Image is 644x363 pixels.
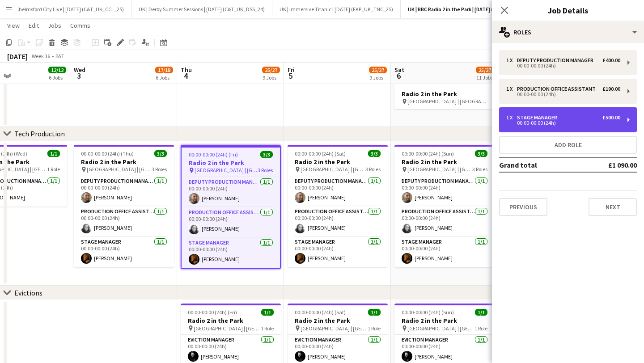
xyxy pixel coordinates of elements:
span: 3 Roles [152,166,167,173]
span: 00:00-00:00 (24h) (Sat) [295,309,346,316]
div: £400.00 [602,57,620,63]
app-job-card: 00:00-00:00 (24h) (Sun)3/3Radio 2 in the Park [GEOGRAPHIC_DATA] | [GEOGRAPHIC_DATA], [GEOGRAPHIC_... [394,145,495,267]
app-card-role: Deputy Production Manager1/100:00-00:00 (24h)[PERSON_NAME] [288,176,388,207]
span: 00:00-00:00 (24h) (Thu) [81,150,134,157]
a: View [4,20,23,31]
div: Deputy Production Manager [517,57,597,63]
div: 11 Jobs [476,74,493,81]
span: [GEOGRAPHIC_DATA] | [GEOGRAPHIC_DATA], [GEOGRAPHIC_DATA] [301,166,365,173]
span: 1 Role [475,325,487,332]
app-card-role: Deputy Production Manager1/100:00-00:00 (24h)[PERSON_NAME] [74,176,174,207]
div: [DATE] [7,52,28,61]
h3: Radio 2 in the Park [288,317,388,325]
app-job-card: 00:00-00:00 (24h) (Sat)3/3Radio 2 in the Park [GEOGRAPHIC_DATA] | [GEOGRAPHIC_DATA], [GEOGRAPHIC_... [288,145,388,267]
h3: Radio 2 in the Park [394,158,495,166]
div: 00:00-00:00 (24h) [506,63,620,68]
span: View [7,21,20,30]
a: Edit [25,20,42,31]
span: [GEOGRAPHIC_DATA] | [GEOGRAPHIC_DATA], [GEOGRAPHIC_DATA] [407,98,487,105]
div: 00:00-00:00 (24h) [506,92,620,97]
app-job-card: 00:00-00:00 (24h) (Thu)3/3Radio 2 in the Park [GEOGRAPHIC_DATA] | [GEOGRAPHIC_DATA], [GEOGRAPHIC_... [74,145,174,267]
span: 00:00-00:00 (24h) (Fri) [188,309,237,316]
app-card-role: Stage Manager1/100:00-00:00 (24h)[PERSON_NAME] [74,237,174,267]
span: [GEOGRAPHIC_DATA] | [GEOGRAPHIC_DATA], [GEOGRAPHIC_DATA] [407,166,472,173]
app-job-card: 00:00-00:00 (24h) (Fri)3/3Radio 2 in the Park [GEOGRAPHIC_DATA] | [GEOGRAPHIC_DATA], [GEOGRAPHIC_... [181,145,281,269]
span: Sat [394,66,404,74]
span: 3 Roles [365,166,381,173]
div: 9 Jobs [369,74,386,81]
div: Evictions [14,288,42,297]
app-job-card: Radio 2 in the Park [GEOGRAPHIC_DATA] | [GEOGRAPHIC_DATA], [GEOGRAPHIC_DATA] [394,77,495,109]
button: UK | Derby Summer Sessions | [DATE] (C&T_UK_DSS_24) [131,0,272,18]
app-card-role: Stage Manager1/100:00-00:00 (24h)[PERSON_NAME] [394,237,495,267]
span: 3 [72,71,85,81]
span: Comms [70,21,90,30]
div: 9 Jobs [263,74,280,81]
span: 00:00-00:00 (24h) (Sat) [295,150,346,157]
span: 3/3 [475,150,487,157]
app-card-role: Production Office Assistant1/100:00-00:00 (24h)[PERSON_NAME] [288,207,388,237]
span: Edit [29,21,39,30]
h3: Radio 2 in the Park [182,159,280,167]
span: 5 [286,71,295,81]
span: 12/12 [48,67,66,73]
h3: Radio 2 in the Park [181,317,281,325]
span: 00:00-00:00 (24h) (Sun) [402,309,454,316]
span: 00:00-00:00 (24h) (Sun) [402,150,454,157]
span: Week 36 [30,53,52,59]
span: Wed [74,66,85,74]
a: Comms [67,20,94,31]
div: Stage Manager [517,114,561,121]
span: 4 [179,71,192,81]
span: 1/1 [261,309,274,316]
span: [GEOGRAPHIC_DATA] | [GEOGRAPHIC_DATA], [GEOGRAPHIC_DATA] [301,325,368,332]
div: Production Office Assistant [517,86,599,92]
span: 1/1 [368,309,381,316]
div: BST [55,53,64,59]
span: 3/3 [260,151,273,158]
app-card-role: Deputy Production Manager1/100:00-00:00 (24h)[PERSON_NAME] [182,177,280,207]
app-card-role: Production Office Assistant1/100:00-00:00 (24h)[PERSON_NAME] [182,207,280,238]
span: Thu [181,66,192,74]
span: 25/27 [262,67,280,73]
app-card-role: Production Office Assistant1/100:00-00:00 (24h)[PERSON_NAME] [394,207,495,237]
span: 6 [393,71,404,81]
div: 1 x [506,86,517,92]
span: 1/1 [475,309,487,316]
button: UK | Immersive Titanic | [DATE] (FKP_UK_TNC_25) [272,0,401,18]
span: 1 Role [47,166,60,173]
button: UK | BBC Radio 2 in the Park | [DATE] (BBC_UK_R2ITP_25) [401,0,546,18]
div: 6 Jobs [49,74,66,81]
span: 3 Roles [472,166,487,173]
td: Grand total [499,158,580,172]
span: 3/3 [154,150,167,157]
div: 1 x [506,57,517,63]
span: 1/1 [47,150,60,157]
div: £500.00 [602,114,620,121]
h3: Radio 2 in the Park [74,158,174,166]
span: [GEOGRAPHIC_DATA] | [GEOGRAPHIC_DATA], [GEOGRAPHIC_DATA] [195,167,258,173]
h3: Radio 2 in the Park [288,158,388,166]
span: 3 Roles [258,167,273,173]
span: Jobs [48,21,61,30]
button: Previous [499,198,547,216]
app-card-role: Production Office Assistant1/100:00-00:00 (24h)[PERSON_NAME] [74,207,174,237]
app-card-role: Stage Manager1/100:00-00:00 (24h)[PERSON_NAME] [288,237,388,267]
span: 25/27 [476,67,494,73]
h3: Job Details [492,4,644,16]
td: £1 090.00 [580,158,637,172]
div: Tech Production [14,129,65,138]
button: Add role [499,136,637,154]
a: Jobs [44,20,65,31]
span: Fri [288,66,295,74]
span: [GEOGRAPHIC_DATA] | [GEOGRAPHIC_DATA], [GEOGRAPHIC_DATA] [194,325,261,332]
app-card-role: Deputy Production Manager1/100:00-00:00 (24h)[PERSON_NAME] [394,176,495,207]
app-card-role: Stage Manager1/100:00-00:00 (24h)[PERSON_NAME] [182,238,280,268]
span: 25/27 [369,67,387,73]
div: Roles [492,21,644,43]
